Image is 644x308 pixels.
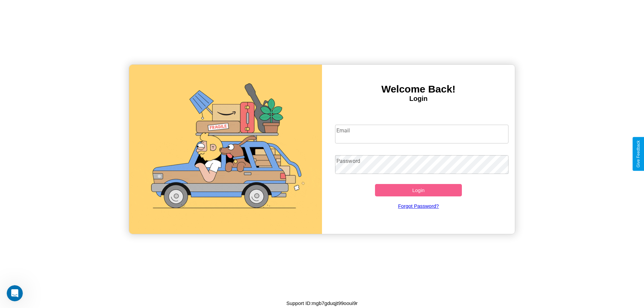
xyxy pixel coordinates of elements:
[7,285,23,301] iframe: Intercom live chat
[375,184,462,196] button: Login
[332,196,505,215] a: Forgot Password?
[322,95,515,103] h4: Login
[286,299,358,308] p: Support ID: mgb7gduqjt99ooui9r
[322,83,515,95] h3: Welcome Back!
[129,65,322,234] img: gif
[636,140,641,168] div: Give Feedback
